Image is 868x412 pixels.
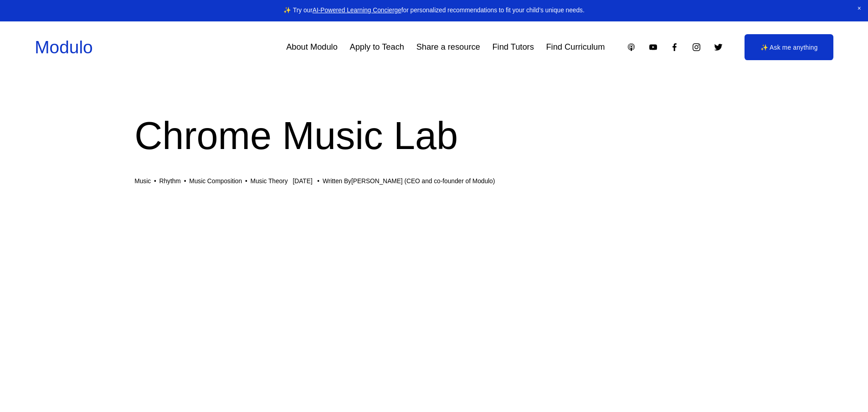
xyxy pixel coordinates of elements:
a: YouTube [648,42,658,52]
a: Share a resource [416,39,480,56]
a: Instagram [692,42,701,52]
span: [DATE] [293,178,313,185]
a: Modulo [35,37,92,57]
a: About Modulo [286,39,338,56]
a: ✨ Ask me anything [745,34,833,60]
a: Apple Podcasts [627,42,636,52]
a: Find Tutors [492,39,534,56]
a: [PERSON_NAME] (CEO and co-founder of Modulo) [351,178,495,185]
a: Rhythm [159,178,181,185]
a: Facebook [670,42,679,52]
a: Apply to Teach [350,39,404,56]
a: Music [134,178,151,185]
a: Music Theory [251,178,288,185]
a: Music Composition [189,178,242,185]
div: Written By [323,178,495,185]
a: Twitter [714,42,723,52]
h1: Chrome Music Lab [134,109,733,163]
a: AI-Powered Learning Concierge [313,7,401,14]
a: Find Curriculum [546,39,605,56]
